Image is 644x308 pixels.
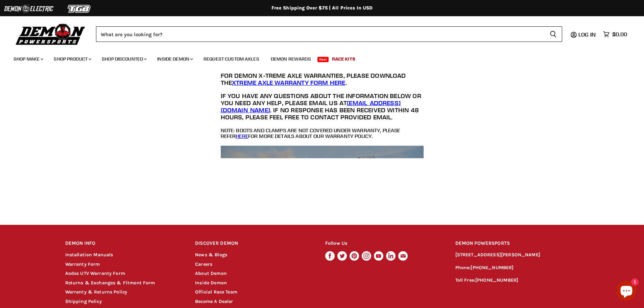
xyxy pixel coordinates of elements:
[232,79,345,87] a: Xtreme Axle Warranty Form here
[612,31,627,38] span: $0.00
[195,289,237,295] a: Official Race Team
[327,52,360,66] a: Race Kits
[96,26,562,42] form: Product
[325,236,443,252] h2: Follow Us
[195,252,227,258] a: News & Blogs
[49,52,95,66] a: Shop Product
[54,2,105,15] img: TGB Logo 2
[65,236,183,252] h2: DEMON INFO
[236,133,248,139] a: here
[97,52,151,66] a: Shop Discounted
[65,289,127,295] a: Warranty & Returns Policy
[455,236,579,252] h2: DEMON POWERSPORTS
[65,252,113,258] a: Installation Manuals
[52,5,593,11] div: Free Shipping Over $75 | All Prices In USD
[8,52,47,66] a: Shop Make
[152,52,197,66] a: Inside Demon
[455,251,579,259] p: [STREET_ADDRESS][PERSON_NAME]
[600,29,630,39] a: $0.00
[317,57,329,62] span: New!
[578,31,596,38] span: Log in
[195,270,227,276] a: About Demon
[8,49,625,66] ul: Main menu
[575,31,600,38] a: Log in
[221,127,424,139] h4: Note: Boots and clamps are not covered under warranty, please refer for more details about our wa...
[14,22,88,46] img: Demon Powersports
[65,270,125,276] a: Aodes UTV Warranty Form
[544,26,562,42] button: Search
[195,236,312,252] h2: DISCOVER DEMON
[195,299,233,304] a: Become A Dealer
[475,277,518,283] a: [PHONE_NUMBER]
[3,2,54,15] img: Demon Electric Logo 2
[65,299,102,304] a: Shipping Policy
[65,280,155,286] a: Returns & Exchanges & Fitment Form
[198,52,264,66] a: Request Custom Axles
[455,264,579,272] p: Phone:
[266,52,316,66] a: Demon Rewards
[96,26,544,42] input: Search
[221,92,424,121] h3: If you have any questions about the information below or you need any help, please email us at . ...
[221,99,401,114] a: [EMAIL_ADDRESS][DOMAIN_NAME]
[455,277,579,284] p: Toll Free:
[471,265,514,270] a: [PHONE_NUMBER]
[195,280,227,286] a: Inside Demon
[221,72,424,86] h3: For Demon X-Treme Axle Warranties, please download the .
[195,261,212,267] a: Careers
[65,261,100,267] a: Warranty Form
[614,281,639,303] inbox-online-store-chat: Shopify online store chat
